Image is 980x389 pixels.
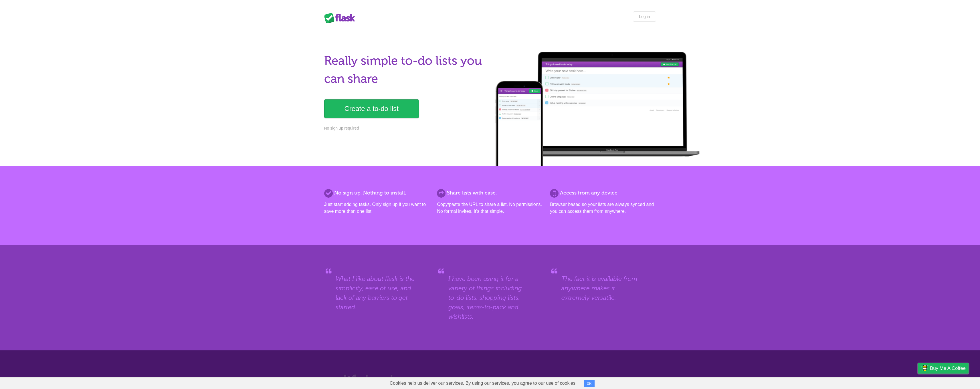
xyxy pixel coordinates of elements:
span: Cookies help us deliver our services. By using our services, you agree to our use of cookies. [384,378,583,389]
img: Buy me a coffee [921,363,928,373]
h2: Access from any device. [550,189,656,197]
div: Flask Lists [324,13,359,23]
blockquote: What I like about flask is the simplicity, ease of use, and lack of any barriers to get started. [336,274,419,312]
p: Copy/paste the URL to share a list. No permissions. No formal invites. It's that simple. [437,201,543,215]
button: OK [584,380,595,387]
blockquote: The fact it is available from anywhere makes it extremely versatile. [561,274,644,302]
p: Just start adding tasks. Only sign up if you want to save more than one list. [324,201,430,215]
h2: No sign up. Nothing to install. [324,189,430,197]
h1: Really simple to-do lists you can share [324,52,487,88]
blockquote: I have been using it for a variety of things including to-do lists, shopping lists, goals, items-... [448,274,531,321]
p: Browser based so your lists are always synced and you can access them from anywhere. [550,201,656,215]
h2: Share lists with ease. [437,189,543,197]
a: Create a to-do list [324,99,419,118]
a: Log in [633,11,656,22]
p: No sign up required [324,125,487,131]
span: Buy me a coffee [930,363,966,373]
a: Buy me a coffee [918,363,969,374]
